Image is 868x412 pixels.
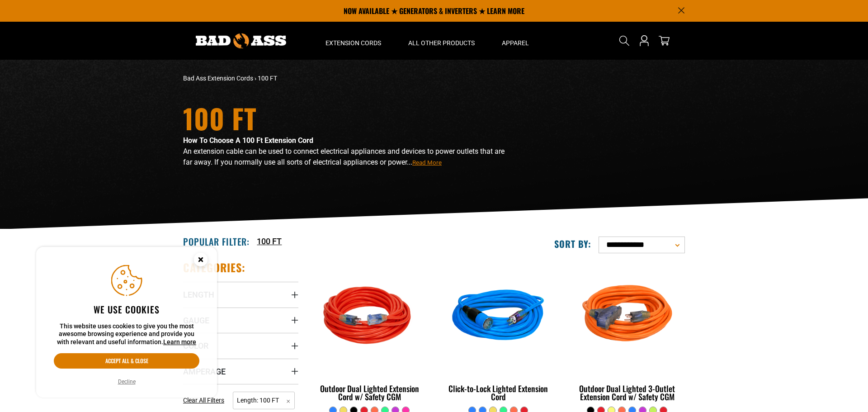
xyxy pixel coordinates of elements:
span: Clear All Filters [183,397,224,404]
a: blue Click-to-Lock Lighted Extension Cord [441,260,556,406]
a: Learn more [163,338,196,346]
div: Outdoor Dual Lighted 3-Outlet Extension Cord w/ Safety CGM [570,384,685,401]
a: Clear All Filters [183,396,228,405]
span: Length: 100 FT [233,392,295,409]
img: Bad Ass Extension Cords [196,33,286,48]
summary: Apparel [488,22,542,60]
label: Sort by: [554,238,591,250]
a: Bad Ass Extension Cords [183,75,253,82]
aside: Cookie Consent [36,247,217,398]
summary: Color [183,333,298,358]
strong: How To Choose A 100 Ft Extension Cord [183,136,313,145]
summary: Length [183,282,298,307]
span: All Other Products [408,39,475,47]
p: An extension cable can be used to connect electrical appliances and devices to power outlets that... [183,146,513,168]
summary: Gauge [183,308,298,333]
button: Decline [115,377,138,386]
div: Click-to-Lock Lighted Extension Cord [441,384,556,401]
a: orange Outdoor Dual Lighted 3-Outlet Extension Cord w/ Safety CGM [570,260,685,406]
div: Outdoor Dual Lighted Extension Cord w/ Safety CGM [312,384,427,401]
summary: Search [617,33,632,48]
img: orange [570,265,684,369]
summary: Extension Cords [312,22,395,60]
a: Red Outdoor Dual Lighted Extension Cord w/ Safety CGM [312,260,427,406]
h1: 100 FT [183,104,513,132]
summary: Amperage [183,359,298,384]
span: › [255,75,256,82]
summary: All Other Products [395,22,488,60]
button: Accept all & close [54,353,199,369]
span: 100 FT [258,75,277,82]
img: blue [441,265,555,369]
h2: Popular Filter: [183,236,250,247]
a: Length: 100 FT [233,396,295,404]
h2: We use cookies [54,303,199,315]
nav: breadcrumbs [183,74,513,83]
span: Apparel [502,39,529,47]
a: 100 FT [257,235,282,247]
p: This website uses cookies to give you the most awesome browsing experience and provide you with r... [54,322,199,346]
img: Red [313,265,427,369]
span: Read More [412,159,442,166]
span: Extension Cords [325,39,381,47]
